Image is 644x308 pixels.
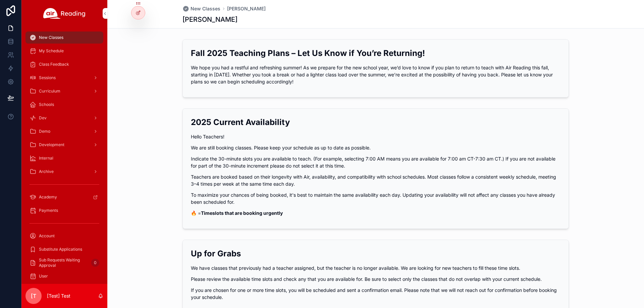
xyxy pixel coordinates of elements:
span: Development [39,142,64,147]
p: Please review the available time slots and check any that you are available for. Be sure to selec... [191,275,560,283]
p: To maximize your chances of being booked, it's best to maintain the same availability each day. U... [191,191,560,205]
p: 🔥 = [191,209,560,217]
a: New Classes [25,32,103,44]
img: App logo [43,8,86,19]
span: Payments [39,208,58,213]
span: Account [39,233,55,239]
a: New Classes [182,5,220,12]
p: We hope you had a restful and refreshing summer! As we prepare for the new school year, we’d love... [191,64,560,85]
strong: Timeslots that are booking urgently [201,210,283,216]
p: [Test] Test [47,293,70,299]
h1: [PERSON_NAME] [182,15,237,24]
span: Sub Requests Waiting Approval [39,257,89,268]
a: Schools [25,99,103,111]
a: Class Feedback [25,58,103,70]
p: Hello Teachers! [191,133,560,140]
a: Archive [25,166,103,178]
a: User [25,270,103,282]
span: [T [31,292,36,300]
span: New Classes [191,5,220,12]
span: Dev [39,115,47,121]
a: Academy [25,191,103,203]
a: Payments [25,204,103,217]
span: New Classes [39,35,63,40]
span: Sessions [39,75,56,80]
h2: Up for Grabs [191,248,560,259]
a: Internal [25,152,103,164]
span: Internal [39,156,53,161]
div: scrollable content [21,27,107,284]
a: Substitute Applications [25,243,103,255]
a: Demo [25,125,103,137]
p: We are still booking classes. Please keep your schedule as up to date as possible. [191,144,560,151]
h2: Fall 2025 Teaching Plans – Let Us Know if You’re Returning! [191,48,560,59]
span: Archive [39,169,54,174]
p: Teachers are booked based on their longevity with Air, availability, and compatibility with schoo... [191,173,560,187]
a: Dev [25,112,103,124]
a: Sessions [25,72,103,84]
span: User [39,273,48,279]
span: Demo [39,129,50,134]
a: [PERSON_NAME] [227,5,266,12]
span: Academy [39,194,57,200]
a: My Schedule [25,45,103,57]
a: Curriculum [25,85,103,97]
span: My Schedule [39,48,64,54]
span: Class Feedback [39,62,69,67]
a: Account [25,230,103,242]
div: 0 [91,259,99,267]
p: Indicate the 30-minute slots you are available to teach. (For example, selecting 7:00 AM means yo... [191,155,560,169]
span: Schools [39,102,54,107]
span: Curriculum [39,88,60,94]
p: If you are chosen for one or more time slots, you will be scheduled and sent a confirmation email... [191,287,560,301]
span: Substitute Applications [39,247,82,252]
p: We have classes that previously had a teacher assigned, but the teacher is no longer available. W... [191,264,560,271]
a: Development [25,139,103,151]
h2: 2025 Current Availability [191,117,560,128]
a: Sub Requests Waiting Approval0 [25,257,103,269]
